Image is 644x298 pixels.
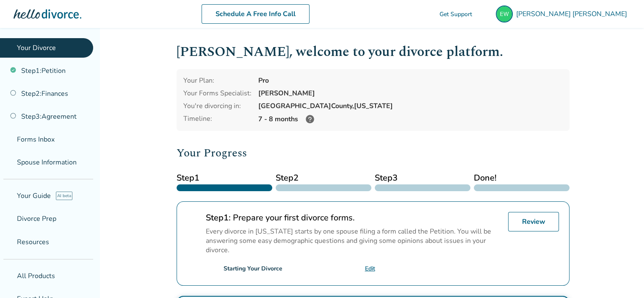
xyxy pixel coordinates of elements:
[177,42,569,62] h1: [PERSON_NAME] , welcome to your divorce platform.
[187,212,199,224] span: check_circle
[202,4,310,24] a: Schedule A Free Info Call
[516,9,630,19] span: [PERSON_NAME] [PERSON_NAME]
[78,237,88,247] span: expand_more
[224,265,282,273] div: Starting Your Divorce
[177,145,569,162] h2: Your Progress
[56,192,72,200] span: AI beta
[5,215,12,222] span: list_alt_check
[496,6,513,22] img: emilyweis35@icloud.com
[276,172,371,184] span: Step 2
[258,114,563,124] div: 7 - 8 months
[5,192,12,199] span: explore
[258,89,563,98] div: [PERSON_NAME]
[5,239,12,245] span: menu_book
[5,136,12,143] span: inbox
[474,172,569,184] span: Done!
[375,172,470,184] span: Step 3
[258,76,563,85] div: Pro
[5,237,49,247] span: Resources
[183,101,252,111] div: You're divorcing in:
[365,265,375,273] a: Edit
[258,101,563,111] div: [GEOGRAPHIC_DATA] County, [US_STATE]
[429,10,472,18] a: phone_in_talkGet Support
[206,212,231,223] strong: Step 1 :
[206,212,501,223] h2: Prepare your first divorce forms.
[206,227,501,255] p: Every divorce in [US_STATE] starts by one spouse filing a form called the Petition. You will be a...
[5,45,12,51] span: flag_2
[5,273,12,279] span: shopping_basket
[183,89,252,98] div: Your Forms Specialist:
[17,135,55,144] span: Forms Inbox
[183,114,252,124] div: Timeline:
[508,212,559,231] a: Review
[213,265,220,272] span: check_circle
[183,76,252,85] div: Your Plan:
[177,172,272,184] span: Step 1
[602,257,644,298] iframe: Chat Widget
[439,10,472,18] span: Get Support
[429,11,436,17] span: phone_in_talk
[5,159,12,166] span: people
[479,9,489,19] span: shopping_cart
